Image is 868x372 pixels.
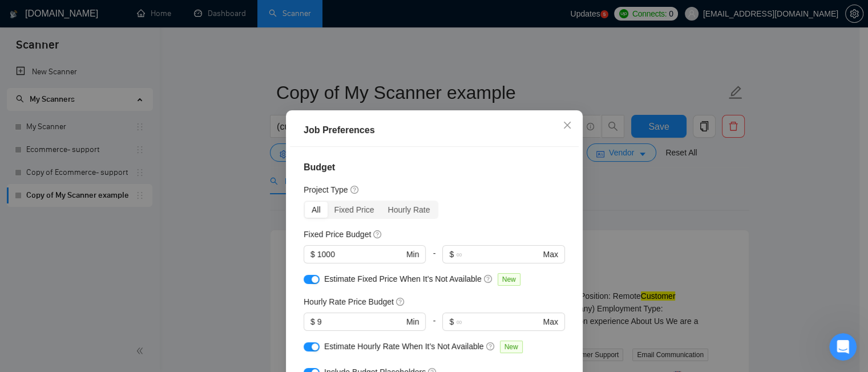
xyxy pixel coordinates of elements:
div: Did this answer your question? [14,242,215,255]
span: question-circle [350,185,359,194]
span: 😞 [76,254,92,277]
span: question-circle [483,274,492,283]
span: $ [449,248,454,261]
h5: Fixed Price Budget [304,228,371,241]
input: 0 [317,315,403,328]
span: $ [310,315,315,328]
span: Estimate Hourly Rate When It’s Not Available [324,342,484,351]
span: Min [406,315,419,328]
span: neutral face reaction [99,254,129,277]
span: New [499,341,522,353]
h5: Hourly Rate Price Budget [304,295,394,308]
iframe: Intercom live chat [829,333,857,361]
div: Hourly Rate [381,202,437,218]
div: - [426,313,442,340]
span: Max [543,315,558,328]
button: Expand window [199,5,221,26]
h5: Project Type [304,183,348,196]
input: ∞ [456,248,540,261]
button: go back [7,5,29,26]
span: 😃 [135,254,152,277]
div: Job Preferences [304,123,565,137]
input: 0 [317,248,403,261]
h4: Budget [304,161,565,174]
input: ∞ [456,315,540,328]
span: smiley reaction [129,254,159,277]
span: Max [543,248,558,261]
span: disappointed reaction [70,254,99,277]
div: - [426,245,442,273]
span: Min [406,248,419,261]
div: All [305,202,328,218]
span: question-circle [486,342,495,351]
span: $ [310,248,315,261]
button: Close [552,110,583,141]
a: Open in help center [68,291,160,300]
span: New [497,273,520,286]
span: question-circle [395,297,405,306]
span: question-circle [373,230,382,239]
span: Estimate Fixed Price When It’s Not Available [324,274,482,283]
div: Fixed Price [327,202,381,218]
span: 😐 [106,254,122,277]
span: $ [449,315,454,328]
span: close [563,121,572,130]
